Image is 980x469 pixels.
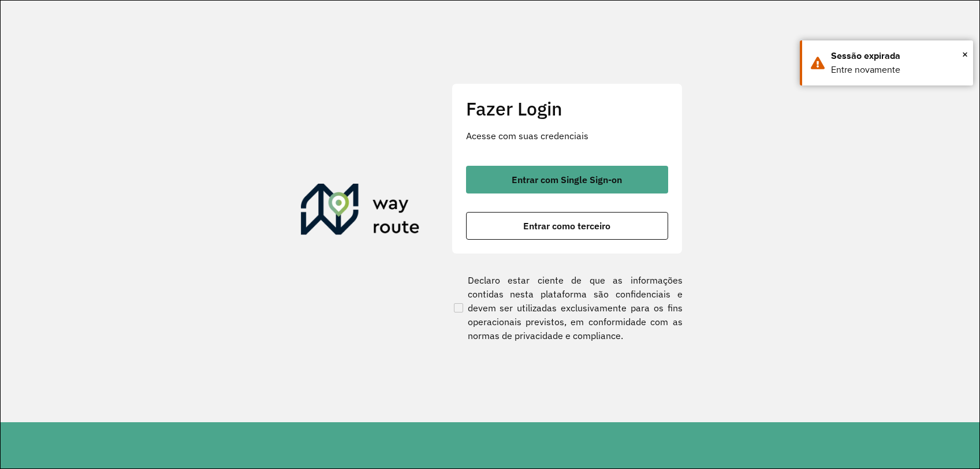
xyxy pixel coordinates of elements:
[512,175,622,184] span: Entrar com Single Sign-on
[466,212,668,240] button: button
[466,98,668,120] h2: Fazer Login
[301,184,420,239] img: Roteirizador AmbevTech
[962,46,968,63] button: Close
[831,49,964,63] div: Sessão expirada
[466,129,668,143] p: Acesse com suas credenciais
[523,221,610,230] span: Entrar como terceiro
[452,273,683,343] label: Declaro estar ciente de que as informações contidas nesta plataforma são confidenciais e devem se...
[831,63,964,77] div: Entre novamente
[466,166,668,193] button: button
[962,46,968,63] span: ×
